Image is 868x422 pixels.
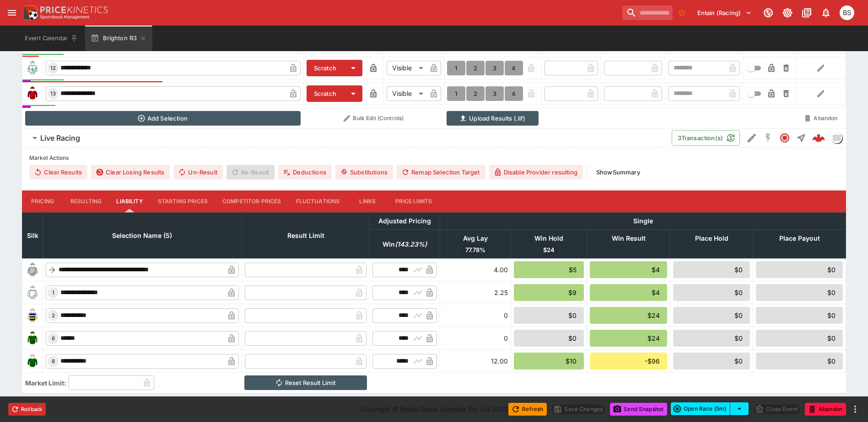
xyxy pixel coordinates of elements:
[590,353,667,369] div: -$96
[485,86,504,101] button: 3
[671,402,730,415] button: Open Race (5m)
[215,190,289,212] button: Competitor Prices
[25,263,40,277] img: blank-silk.png
[25,378,66,388] h3: Market Limit:
[372,239,437,250] span: Win(143.23%)
[19,26,83,51] button: Event Calendar
[776,130,793,146] button: Closed
[672,130,740,146] button: 3Transaction(s)
[173,165,222,179] button: Un-Result
[387,86,426,101] div: Visible
[524,233,573,244] span: Win Hold
[508,403,547,416] button: Refresh
[29,151,839,165] label: Market Actions
[278,165,332,179] button: Deductions
[50,358,57,364] span: 8
[25,285,40,300] img: runner 1
[22,212,43,258] th: Silk
[837,3,857,23] button: Brendan Scoble
[370,212,440,229] th: Adjusted Pricing
[505,86,523,101] button: 4
[485,61,504,75] button: 3
[40,133,80,143] h6: Live Racing
[793,130,809,146] button: Straight
[306,111,441,126] button: Bulk Edit (Controls)
[102,230,182,241] span: Selection Name (5)
[397,165,485,179] button: Remap Selection Target
[4,5,20,21] button: open drawer
[818,5,834,21] button: Notifications
[50,335,57,342] span: 6
[443,311,507,320] div: 0
[440,212,846,229] th: Single
[466,61,485,75] button: 2
[505,61,523,75] button: 4
[744,130,760,146] button: Edit Detail
[22,190,63,212] button: Pricing
[307,85,344,102] button: Scratch
[443,333,507,343] div: 0
[25,61,40,75] img: runner 12
[831,132,842,143] div: liveracing
[289,190,347,212] button: Fluctuations
[779,132,790,143] svg: Closed
[590,330,667,347] div: $24
[514,353,584,369] div: $10
[514,330,584,347] div: $0
[242,212,369,258] th: Result Limit
[50,312,57,319] span: 2
[730,402,749,415] button: select merge strategy
[91,165,170,179] button: Clear Losing Results
[809,129,828,147] a: a76a3e89-213d-4613-bcd7-cfb97393ed35
[685,233,739,244] span: Place Hold
[832,133,842,143] img: liveracing
[673,353,750,369] div: $0
[20,4,38,22] img: PriceKinetics Logo
[756,353,843,369] div: $0
[514,261,584,278] div: $5
[40,6,108,13] img: PriceKinetics
[692,5,757,20] button: Select Tenant
[673,284,750,301] div: $0
[8,403,46,416] button: Rollback
[610,403,667,416] button: Send Snapshot
[29,165,87,179] button: Clear Results
[388,190,439,212] button: Price Limits
[798,5,815,21] button: Documentation
[673,307,750,324] div: $0
[85,26,152,51] button: Brighton R3
[514,284,584,301] div: $9
[514,307,584,324] div: $0
[756,307,843,324] div: $0
[49,65,58,71] span: 12
[590,307,667,324] div: $24
[25,354,40,369] img: runner 8
[539,246,558,255] span: $24
[447,86,465,101] button: 1
[760,130,776,146] button: SGM Disabled
[850,404,861,415] button: more
[769,233,830,244] span: Place Payout
[590,261,667,278] div: $4
[453,233,498,244] span: Avg Lay
[25,111,301,126] button: Add Selection
[673,330,750,347] div: $0
[799,111,843,126] button: Abandon
[151,190,215,212] button: Starting Prices
[443,265,507,274] div: 4.00
[244,375,367,390] button: Reset Result Limit
[805,404,846,413] span: Mark an event as closed and abandoned.
[466,86,485,101] button: 2
[602,233,656,244] span: Win Result
[49,90,58,97] span: 13
[447,111,539,126] button: Upload Results (.lif)
[462,246,489,255] span: 77.78%
[443,288,507,297] div: 2.25
[335,165,393,179] button: Substitutions
[447,61,465,75] button: 1
[805,403,846,416] button: Abandon
[489,165,583,179] button: Disable Provider resulting
[760,5,776,21] button: Connected to PK
[347,190,388,212] button: Links
[756,261,843,278] div: $0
